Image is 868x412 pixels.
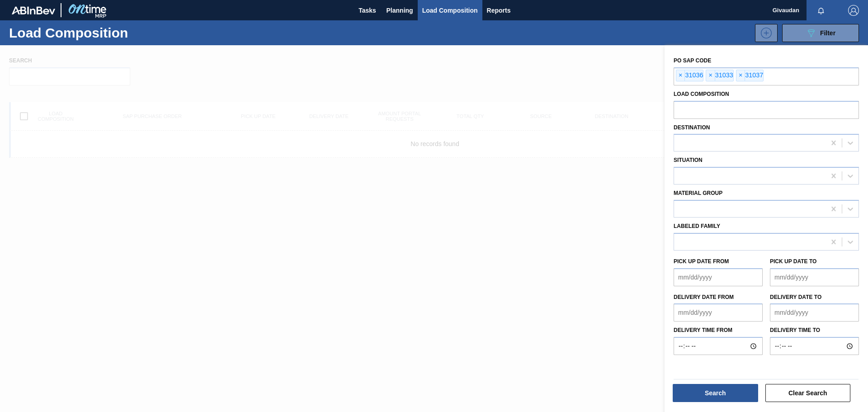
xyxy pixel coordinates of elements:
[674,57,711,64] label: PO SAP Code
[674,294,734,300] label: Delivery date from
[770,303,859,322] input: mm/dd/yyyy
[807,4,835,17] button: Notifications
[674,268,763,286] input: mm/dd/yyyy
[674,324,763,337] label: Delivery time from
[676,70,703,81] div: 31036
[706,70,733,81] div: 31033
[674,91,729,97] label: Load composition
[770,294,821,300] label: Delivery date to
[487,5,511,16] span: Reports
[782,24,859,42] button: Filter
[736,70,764,81] div: 31037
[674,303,763,322] input: mm/dd/yyyy
[674,157,703,163] label: Situation
[387,5,413,16] span: Planning
[673,384,758,402] button: Search
[674,258,729,265] label: Pick up Date from
[674,124,710,131] label: Destination
[422,5,478,16] span: Load Composition
[706,70,715,81] span: ×
[765,384,851,402] button: Clear Search
[674,223,720,229] label: Labeled Family
[676,70,685,81] span: ×
[820,29,835,37] span: Filter
[9,28,158,38] h1: Load Composition
[750,24,778,42] div: New Load Composition
[770,324,859,337] label: Delivery time to
[770,268,859,286] input: mm/dd/yyyy
[12,6,55,14] img: TNhmsLtSVTkK8tSr43FrP2fwEKptu5GPRR3wAAAABJRU5ErkJggg==
[770,258,816,265] label: Pick up Date to
[674,190,722,196] label: Material Group
[848,5,859,16] img: Logout
[358,5,377,16] span: Tasks
[736,70,745,81] span: ×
